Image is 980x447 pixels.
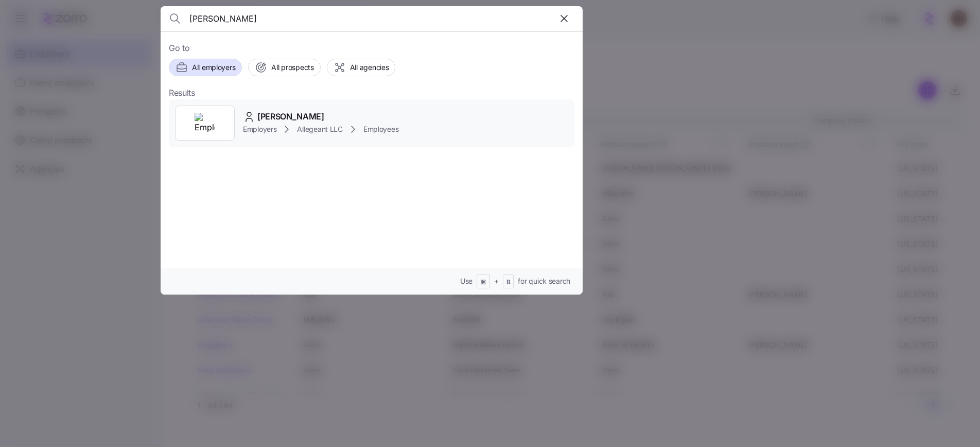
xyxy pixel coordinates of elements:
[169,59,242,76] button: All employers
[297,124,342,134] span: Allegeant LLC
[169,87,195,99] span: Results
[169,42,574,55] span: Go to
[350,62,389,73] span: All agencies
[248,59,320,76] button: All prospects
[271,62,313,73] span: All prospects
[243,124,276,134] span: Employers
[506,278,511,287] span: B
[257,110,324,123] span: [PERSON_NAME]
[460,276,472,286] span: Use
[363,124,398,134] span: Employees
[195,113,215,133] img: Employer logo
[327,59,396,76] button: All agencies
[494,276,499,286] span: +
[192,62,235,73] span: All employers
[480,278,486,287] span: ⌘
[518,276,570,286] span: for quick search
